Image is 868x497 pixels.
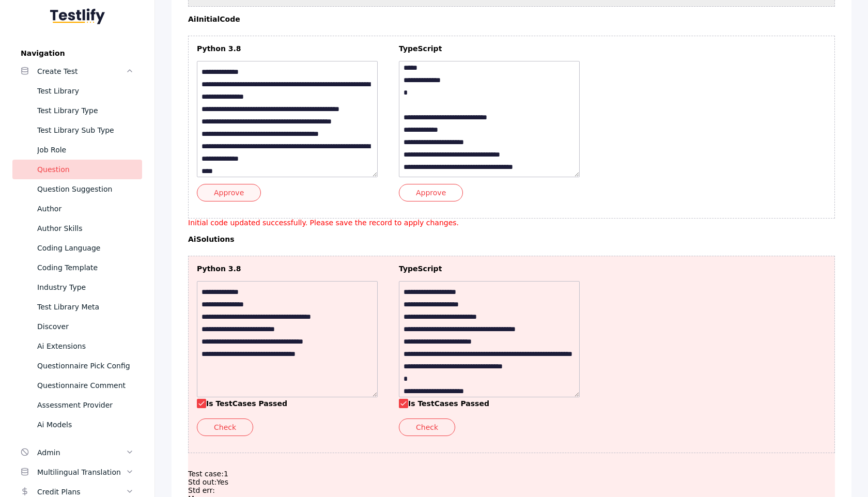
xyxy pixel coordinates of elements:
[37,65,126,77] div: Create Test
[399,184,463,201] button: Approve
[37,301,134,313] div: Test Library Meta
[197,184,261,201] button: Approve
[12,140,142,160] a: Job Role
[188,219,835,227] p: Initial code updated successfully. Please save the record to apply changes.
[50,8,105,24] img: Testlify - Backoffice
[197,44,391,53] label: Python 3.8
[12,297,142,317] a: Test Library Meta
[197,265,391,273] label: Python 3.8
[12,199,142,219] a: Author
[188,15,835,23] label: aiInitialCode
[188,470,835,478] p: Test case: 1
[37,466,126,478] div: Multilingual Translation
[37,261,134,274] div: Coding Template
[197,399,391,409] label: Is TestCases Passed
[197,418,253,436] button: Check
[399,265,593,273] label: TypeScript
[12,219,142,238] a: Author Skills
[37,379,134,392] div: Questionnaire Comment
[12,258,142,277] a: Coding Template
[12,317,142,336] a: Discover
[12,376,142,395] a: Questionnaire Comment
[188,235,835,243] label: aiSolutions
[37,144,134,156] div: Job Role
[37,85,134,97] div: Test Library
[399,399,593,409] label: Is TestCases Passed
[37,340,134,352] div: Ai Extensions
[399,418,455,436] button: Check
[12,395,142,415] a: Assessment Provider
[12,238,142,258] a: Coding Language
[12,160,142,179] a: Question
[12,81,142,101] a: Test Library
[37,418,134,431] div: Ai Models
[12,49,142,57] label: Navigation
[399,44,593,53] label: TypeScript
[12,356,142,376] a: Questionnaire Pick Config
[37,320,134,333] div: Discover
[37,222,134,235] div: Author Skills
[37,203,134,215] div: Author
[12,120,142,140] a: Test Library Sub Type
[12,179,142,199] a: Question Suggestion
[12,415,142,434] a: Ai Models
[12,101,142,120] a: Test Library Type
[37,242,134,254] div: Coding Language
[188,486,835,494] p: Std err:
[188,478,835,486] p: Std out: Yes
[37,399,134,411] div: Assessment Provider
[37,183,134,195] div: Question Suggestion
[37,104,134,117] div: Test Library Type
[37,124,134,136] div: Test Library Sub Type
[37,281,134,293] div: Industry Type
[37,446,126,459] div: Admin
[12,336,142,356] a: Ai Extensions
[12,277,142,297] a: Industry Type
[37,360,134,372] div: Questionnaire Pick Config
[37,163,134,176] div: Question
